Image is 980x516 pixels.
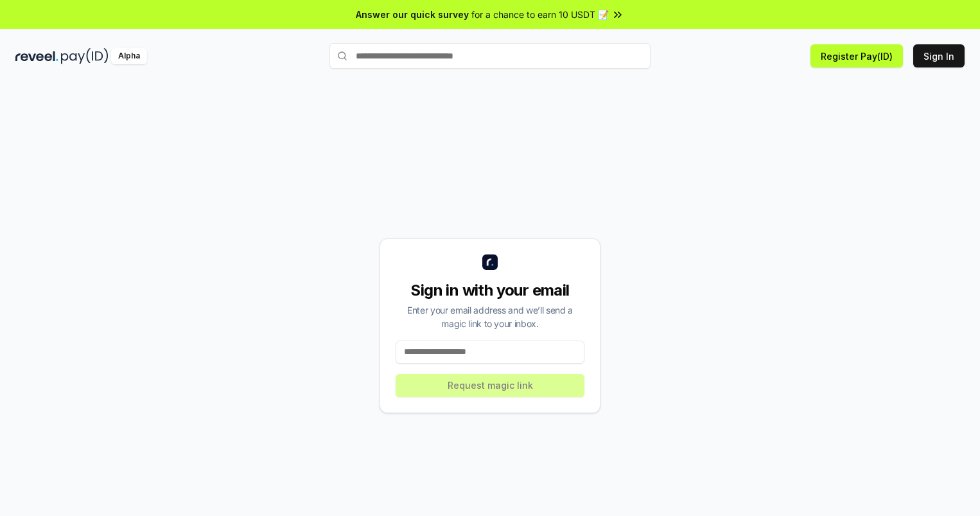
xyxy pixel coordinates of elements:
button: Sign In [913,44,965,67]
div: Sign in with your email [396,280,584,301]
img: logo_small [482,254,498,270]
span: for a chance to earn 10 USDT 📝 [471,8,609,21]
span: Answer our quick survey [356,8,469,21]
button: Register Pay(ID) [810,44,903,67]
div: Enter your email address and we’ll send a magic link to your inbox. [396,303,584,330]
img: pay_id [61,48,109,64]
img: reveel_dark [15,48,58,64]
div: Alpha [111,48,147,64]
